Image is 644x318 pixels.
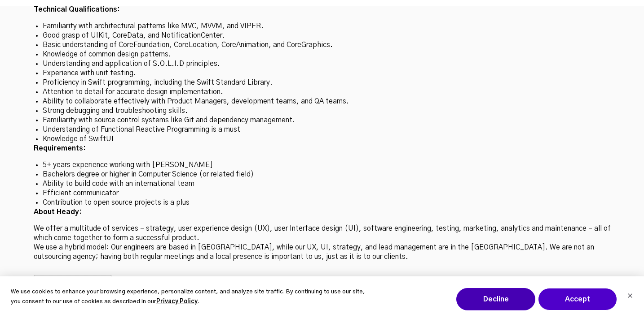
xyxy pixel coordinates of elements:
li: Experience with unit testing. [43,69,602,78]
button: Accept [538,288,617,310]
li: Familiarity with architectural patterns like MVC, MVVM, and VIPER. [43,21,602,31]
li: Ability to build code with an international team [43,179,602,189]
li: Understanding and application of S.O.L.I.D principles. [43,59,602,69]
li: Contribution to open source projects is a plus [43,198,602,207]
li: Basic understanding of CoreFoundation, CoreLocation, CoreAnimation, and CoreGraphics. [43,40,602,50]
li: Bachelors degree or higher in Computer Science (or related field) [43,170,602,179]
p: We use cookies to enhance your browsing experience, personalize content, and analyze site traffic... [11,287,375,308]
li: Ability to collaborate effectively with Product Managers, development teams, and QA teams. [43,97,602,106]
button: Apply for this position [34,275,112,290]
li: Knowledge of common design patterns. [43,50,602,59]
li: Attention to detail for accurate design implementation. [43,87,602,97]
button: Decline [456,288,535,310]
li: Proficiency in Swift programming, including the Swift Standard Library. [43,78,602,87]
strong: About Heady: [34,208,82,215]
button: Dismiss cookie banner [627,292,633,301]
li: Familiarity with source control systems like Git and dependency management. [43,116,602,125]
p: We offer a multitude of services – strategy, user experience design (UX), user Interface design (... [34,224,611,262]
li: Strong debugging and troubleshooting skills. [43,106,602,116]
li: Good grasp of UIKit, CoreData, and NotificationCenter. [43,31,602,40]
li: Understanding of Functional Reactive Programming is a must [43,125,602,134]
strong: Requirements: [34,145,86,152]
strong: Technical Qualifications: [34,6,120,13]
li: 5+ years experience working with [PERSON_NAME] [43,160,602,170]
li: Knowledge of SwiftUI [43,134,602,144]
li: Efficient communicator [43,189,602,198]
a: Privacy Policy [156,297,198,307]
